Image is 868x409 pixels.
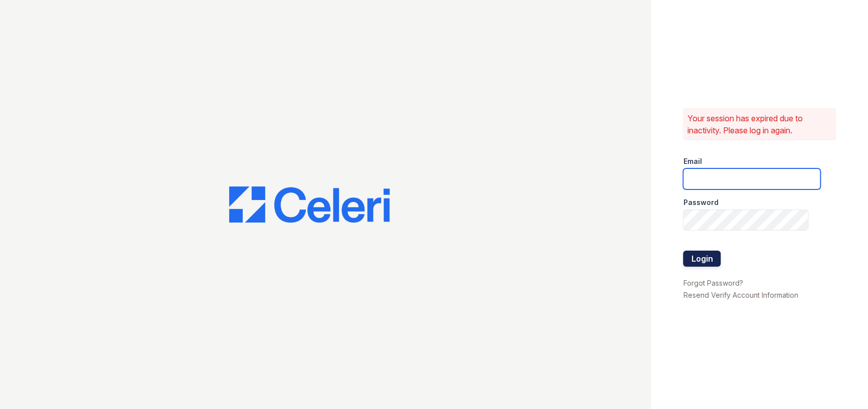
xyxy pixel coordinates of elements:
[229,186,390,223] img: CE_Logo_Blue-a8612792a0a2168367f1c8372b55b34899dd931a85d93a1a3d3e32e68fde9ad4.png
[683,156,702,166] label: Email
[687,112,832,136] p: Your session has expired due to inactivity. Please log in again.
[683,197,718,208] label: Password
[683,279,743,287] a: Forgot Password?
[683,251,721,267] button: Login
[683,291,798,299] a: Resend Verify Account Information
